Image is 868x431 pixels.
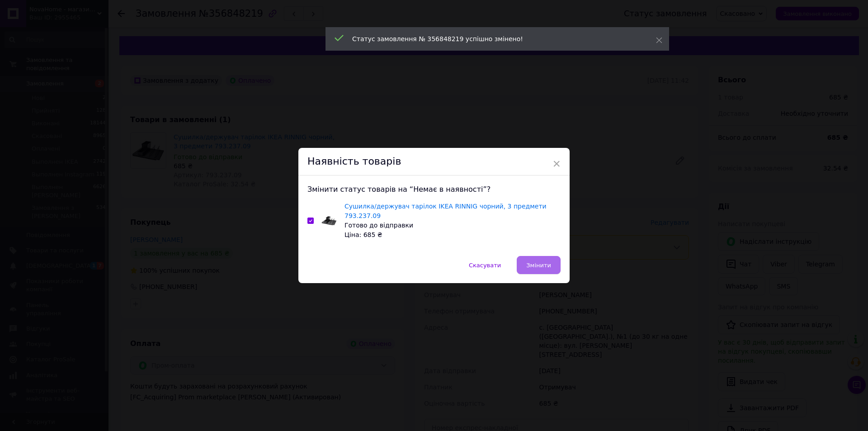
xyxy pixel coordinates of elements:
[517,256,561,274] button: Змінити
[298,148,570,175] div: Наявність товарів
[344,203,547,219] a: Сушилка/держувач тарілок IKEA RINNIG чорний, 3 предмети 793.237.09
[459,256,510,274] button: Скасувати
[344,230,561,240] div: Ціна: 685 ₴
[352,34,633,43] div: Статус замовлення № 356848219 успішно змінено!
[469,262,501,269] span: Скасувати
[552,156,561,171] span: ×
[307,185,561,194] div: Змінити статус товарів на “Немає в наявності”?
[526,262,551,269] span: Змінити
[344,221,561,230] div: Готово до відправки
